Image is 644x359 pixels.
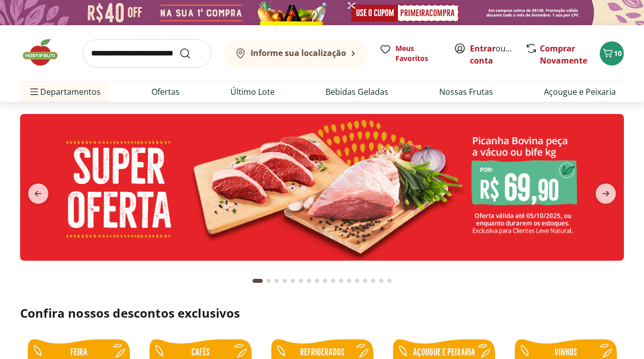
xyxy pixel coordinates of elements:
[28,80,40,104] button: Menu
[544,86,616,98] a: Açougue e Peixaria
[470,42,515,67] span: ou
[20,37,70,68] img: Hortifruti
[329,269,337,293] button: Go to page 10 from fs-carousel
[230,86,275,98] a: Último Lote
[439,86,493,98] a: Nossas Frutas
[614,48,622,58] span: 10
[297,269,305,293] button: Go to page 6 from fs-carousel
[588,184,624,204] button: next
[20,184,56,204] button: previous
[20,305,624,321] h2: Confira nossos descontos exclusivos
[395,43,442,64] span: Meus Favoritos
[379,43,442,64] a: Meus Favoritos
[470,43,525,66] a: Criar conta
[353,269,361,293] button: Go to page 13 from fs-carousel
[305,269,313,293] button: Go to page 7 from fs-carousel
[326,86,388,98] a: Bebidas Geladas
[321,269,329,293] button: Go to page 9 from fs-carousel
[179,47,203,59] button: Submit Search
[377,269,385,293] button: Go to page 16 from fs-carousel
[361,269,369,293] button: Go to page 14 from fs-carousel
[273,269,281,293] button: Go to page 3 from fs-carousel
[337,269,345,293] button: Go to page 11 from fs-carousel
[83,39,211,68] input: search
[385,269,393,293] button: Go to page 17 from fs-carousel
[251,269,265,293] button: Current page from fs-carousel
[223,39,367,68] button: Informe sua localização
[540,43,587,66] a: Comprar Novamente
[251,47,346,58] b: Informe sua localização
[369,269,377,293] button: Go to page 15 from fs-carousel
[20,114,624,261] img: super oferta
[600,41,624,66] button: Carrinho
[151,86,180,98] a: Ofertas
[265,269,273,293] button: Go to page 2 from fs-carousel
[313,269,321,293] button: Go to page 8 from fs-carousel
[345,269,353,293] button: Go to page 12 from fs-carousel
[289,269,297,293] button: Go to page 5 from fs-carousel
[28,80,101,104] span: Departamentos
[281,269,289,293] button: Go to page 4 from fs-carousel
[470,43,496,54] a: Entrar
